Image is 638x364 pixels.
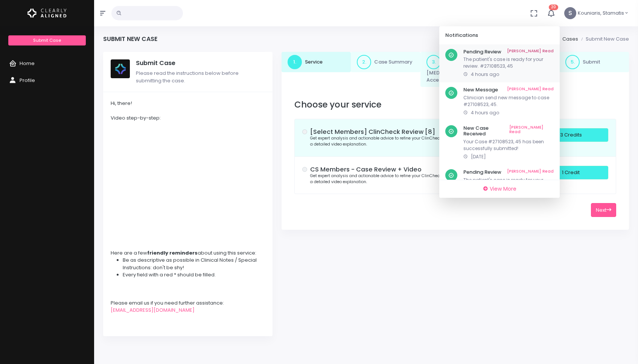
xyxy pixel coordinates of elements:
a: 2.Case Summary [351,52,420,72]
small: Get expert analysis and actionable advice to refine your ClinCheck case as part of your Select me... [310,173,533,185]
span: 4 hours ago [471,109,499,116]
strong: friendly reminders [147,249,198,256]
h6: New Message [463,87,554,93]
a: Submit Case [8,35,85,45]
p: Your Case #27108523, 45 has been successfully submitted! [463,138,554,152]
h6: Pending Review [463,49,554,55]
p: The patient's case is ready for your review. #27108523, 45 [463,56,554,70]
a: 5.Submit [559,52,629,72]
a: 1.Service [282,52,351,72]
a: View More [442,183,557,195]
h5: CS Members - Case Review + Video [310,166,534,173]
a: 3.[MEDICAL_DATA] Access [420,52,490,87]
span: Please read the instructions below before submitting the case. [136,70,239,84]
p: Clinician send new message to case #27108523, 45. [463,94,554,108]
div: Hi, there! [111,100,265,107]
span: 5. [565,55,580,69]
a: [PERSON_NAME] Read [509,125,554,137]
span: Home [20,60,35,67]
a: [EMAIL_ADDRESS][DOMAIN_NAME] [111,306,195,314]
a: New Case Received[PERSON_NAME] ReadYour Case #27108523, 45 has been successfully submitted![DATE] [439,121,560,165]
span: 2. [357,55,371,69]
span: 4 hours ago [471,71,499,77]
span: 1. [288,55,302,69]
li: Every field with a red * should be filled. [123,271,265,279]
span: S [564,7,576,19]
small: Get expert analysis and actionable advice to refine your ClinCheck case as part of your Select me... [310,135,533,147]
a: [PERSON_NAME] Read [507,169,554,175]
span: [DATE] [471,153,486,160]
p: The patient's case is ready for your review. #27178261, 27 [463,177,554,190]
span: 3. [426,55,441,69]
span: Kouniaris, Stamatis [578,9,624,17]
h5: [Select Members] ClinCheck Review [8] [310,128,534,136]
div: Video step-by-step: [111,114,265,122]
h6: Notifications [445,32,545,38]
h6: New Case Received [463,125,554,137]
a: [PERSON_NAME] Read [507,49,554,55]
div: Here are a few about using this service: [111,249,265,257]
a: Pending Review[PERSON_NAME] ReadThe patient's case is ready for your review. #27178261, 27 [439,165,560,203]
li: Submit New Case [578,35,629,43]
span: View More [490,185,516,193]
h3: Choose your service [294,100,616,110]
a: New Message[PERSON_NAME] ReadClinician send new message to case #27108523, 45.4 hours ago [439,82,560,121]
h6: Pending Review [463,169,554,175]
li: Be as descriptive as possible in Clinical Notes / Special Instructions: don't be shy! [123,256,265,271]
div: 3 Credits [534,128,608,142]
img: Logo Horizontal [27,5,67,21]
div: 20 [439,26,560,198]
a: Cases [562,35,578,42]
span: Submit Case [33,37,61,43]
span: 20 [549,5,558,10]
a: Pending Review[PERSON_NAME] ReadThe patient's case is ready for your review. #27108523, 454 hours... [439,44,560,83]
span: Profile [20,77,35,84]
h4: Submit New Case [103,35,157,42]
button: Next [591,203,616,217]
h5: Submit Case [136,59,265,67]
div: 1 Credit [534,166,608,180]
a: [PERSON_NAME] Read [507,87,554,93]
div: Please email us if you need further assistance: [111,299,265,307]
div: scrollable content [439,44,560,180]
